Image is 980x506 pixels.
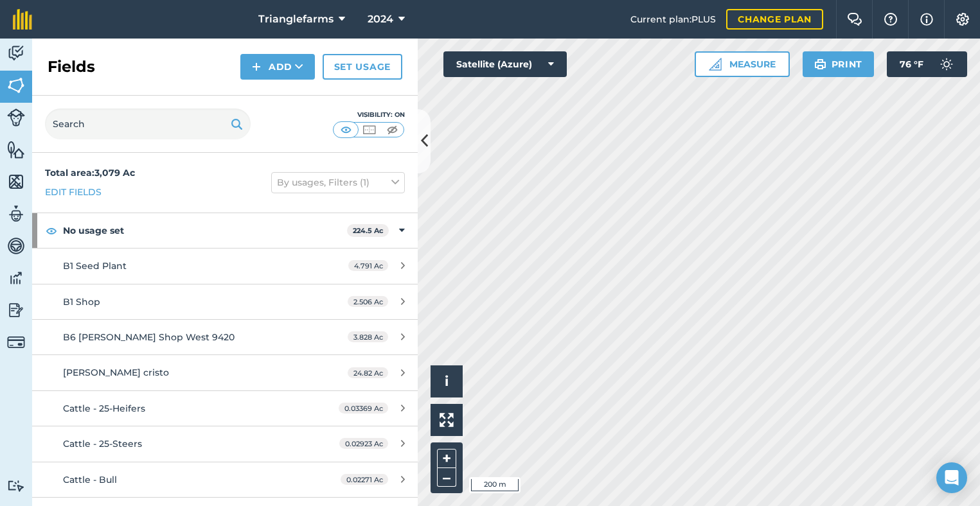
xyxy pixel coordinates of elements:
[348,260,388,271] span: 4.791 Ac
[445,373,449,389] span: i
[7,44,25,63] img: svg+xml;base64,PD94bWwgdmVyc2lvbj0iMS4wIiBlbmNvZGluZz0idXRmLTgiPz4KPCEtLSBHZW5lcmF0b3I6IEFkb2JlIE...
[803,51,875,77] button: Print
[630,12,716,26] span: Current plan : PLUS
[63,331,235,343] span: B6 [PERSON_NAME] Shop West 9420
[48,57,95,77] h2: Fields
[955,13,970,26] img: A cog icon
[231,116,243,132] img: svg+xml;base64,PHN2ZyB4bWxucz0iaHR0cDovL3d3dy53My5vcmcvMjAwMC9zdmciIHdpZHRoPSIxOSIgaGVpZ2h0PSIyNC...
[920,12,933,27] img: svg+xml;base64,PHN2ZyB4bWxucz0iaHR0cDovL3d3dy53My5vcmcvMjAwMC9zdmciIHdpZHRoPSIxNyIgaGVpZ2h0PSIxNy...
[63,213,347,248] strong: No usage set
[7,480,25,492] img: svg+xml;base64,PD94bWwgdmVyc2lvbj0iMS4wIiBlbmNvZGluZz0idXRmLTgiPz4KPCEtLSBHZW5lcmF0b3I6IEFkb2JlIE...
[936,462,967,493] div: Open Intercom Messenger
[32,462,418,497] a: Cattle - Bull0.02271 Ac
[900,51,923,77] span: 76 ° F
[440,413,454,427] img: Four arrows, one pointing top left, one top right, one bottom right and the last bottom left
[847,13,862,26] img: Two speech bubbles overlapping with the left bubble in the forefront
[353,226,384,235] strong: 224.5 Ac
[7,140,25,159] img: svg+xml;base64,PHN2ZyB4bWxucz0iaHR0cDovL3d3dy53My5vcmcvMjAwMC9zdmciIHdpZHRoPSI1NiIgaGVpZ2h0PSI2MC...
[887,51,967,77] button: 76 °F
[46,223,57,238] img: svg+xml;base64,PHN2ZyB4bWxucz0iaHR0cDovL3d3dy53My5vcmcvMjAwMC9zdmciIHdpZHRoPSIxOCIgaGVpZ2h0PSIyNC...
[348,367,388,378] span: 24.82 Ac
[384,123,400,136] img: svg+xml;base64,PHN2ZyB4bWxucz0iaHR0cDovL3d3dy53My5vcmcvMjAwMC9zdmciIHdpZHRoPSI1MCIgaGVpZ2h0PSI0MC...
[7,109,25,126] img: svg+xml;base64,PD94bWwgdmVyc2lvbj0iMS4wIiBlbmNvZGluZz0idXRmLTgiPz4KPCEtLSBHZW5lcmF0b3I6IEFkb2JlIE...
[45,109,251,139] input: Search
[348,331,388,342] span: 3.828 Ac
[63,260,127,272] span: B1 Seed Plant
[240,54,315,80] button: Add
[323,54,402,80] a: Set usage
[7,172,25,191] img: svg+xml;base64,PHN2ZyB4bWxucz0iaHR0cDovL3d3dy53My5vcmcvMjAwMC9zdmciIHdpZHRoPSI1NiIgaGVpZ2h0PSI2MC...
[7,268,25,288] img: svg+xml;base64,PD94bWwgdmVyc2lvbj0iMS4wIiBlbmNvZGluZz0idXRmLTgiPz4KPCEtLSBHZW5lcmF0b3I6IEFkb2JlIE...
[63,474,117,485] span: Cattle - Bull
[258,12,334,27] span: Trianglefarms
[443,51,567,77] button: Satellite (Azure)
[63,438,142,449] span: Cattle - 25-Steers
[32,320,418,354] a: B6 [PERSON_NAME] Shop West 94203.828 Ac
[63,296,100,308] span: B1 Shop
[32,213,418,248] div: No usage set224.5 Ac
[437,449,456,468] button: +
[7,333,25,351] img: svg+xml;base64,PD94bWwgdmVyc2lvbj0iMS4wIiBlbmNvZGluZz0idXRmLTgiPz4KPCEtLSBHZW5lcmF0b3I6IEFkb2JlIE...
[7,301,25,320] img: svg+xml;base64,PD94bWwgdmVyc2lvbj0iMS4wIiBlbmNvZGluZz0idXRmLTgiPz4KPCEtLSBHZW5lcmF0b3I6IEFkb2JlIE...
[45,167,135,179] strong: Total area : 3,079 Ac
[252,59,261,74] img: svg+xml;base64,PHN2ZyB4bWxucz0iaHR0cDovL3d3dy53My5vcmcvMjAwMC9zdmciIHdpZHRoPSIxNCIgaGVpZ2h0PSIyNC...
[7,204,25,223] img: svg+xml;base64,PD94bWwgdmVyc2lvbj0iMS4wIiBlbmNvZGluZz0idXRmLTgiPz4KPCEtLSBHZW5lcmF0b3I6IEFkb2JlIE...
[709,58,722,71] img: Ruler icon
[333,110,405,120] div: Visibility: On
[934,51,959,77] img: svg+xml;base64,PD94bWwgdmVyc2lvbj0iMS4wIiBlbmNvZGluZz0idXRmLTgiPz4KPCEtLSBHZW5lcmF0b3I6IEFkb2JlIE...
[726,9,823,30] a: Change plan
[431,365,463,397] button: i
[32,284,418,319] a: B1 Shop2.506 Ac
[271,172,405,193] button: By usages, Filters (1)
[32,249,418,283] a: B1 Seed Plant4.791 Ac
[368,12,393,27] span: 2024
[63,403,145,414] span: Cattle - 25-Heifers
[63,367,169,378] span: [PERSON_NAME] cristo
[45,185,102,199] a: Edit fields
[7,236,25,256] img: svg+xml;base64,PD94bWwgdmVyc2lvbj0iMS4wIiBlbmNvZGluZz0idXRmLTgiPz4KPCEtLSBHZW5lcmF0b3I6IEFkb2JlIE...
[339,403,388,414] span: 0.03369 Ac
[341,474,388,485] span: 0.02271 Ac
[13,9,32,30] img: fieldmargin Logo
[348,296,388,307] span: 2.506 Ac
[32,391,418,426] a: Cattle - 25-Heifers0.03369 Ac
[338,123,354,136] img: svg+xml;base64,PHN2ZyB4bWxucz0iaHR0cDovL3d3dy53My5vcmcvMjAwMC9zdmciIHdpZHRoPSI1MCIgaGVpZ2h0PSI0MC...
[814,57,826,72] img: svg+xml;base64,PHN2ZyB4bWxucz0iaHR0cDovL3d3dy53My5vcmcvMjAwMC9zdmciIHdpZHRoPSIxOSIgaGVpZ2h0PSIyNC...
[7,76,25,95] img: svg+xml;base64,PHN2ZyB4bWxucz0iaHR0cDovL3d3dy53My5vcmcvMjAwMC9zdmciIHdpZHRoPSI1NiIgaGVpZ2h0PSI2MC...
[361,123,377,136] img: svg+xml;base64,PHN2ZyB4bWxucz0iaHR0cDovL3d3dy53My5vcmcvMjAwMC9zdmciIHdpZHRoPSI1MCIgaGVpZ2h0PSI0MC...
[32,355,418,390] a: [PERSON_NAME] cristo24.82 Ac
[695,51,790,77] button: Measure
[883,13,898,26] img: A question mark icon
[339,438,388,449] span: 0.02923 Ac
[437,468,456,487] button: –
[32,426,418,461] a: Cattle - 25-Steers0.02923 Ac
